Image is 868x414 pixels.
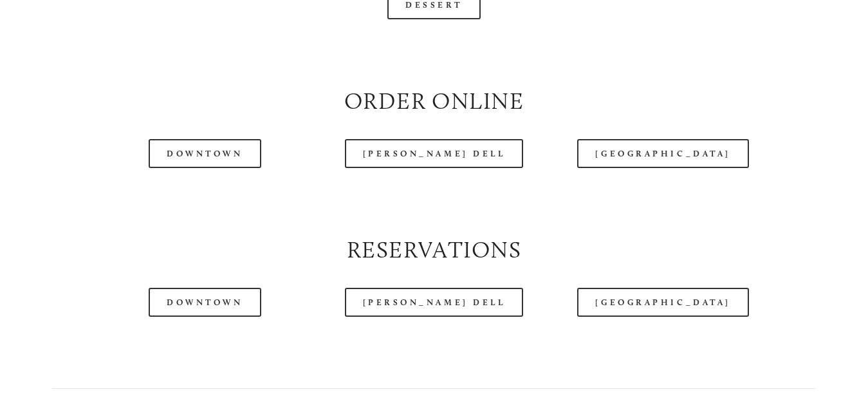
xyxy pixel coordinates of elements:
a: Downtown [149,288,261,317]
h2: Reservations [52,234,816,266]
a: [GEOGRAPHIC_DATA] [577,288,748,317]
a: Downtown [149,139,261,168]
a: [PERSON_NAME] Dell [345,139,524,168]
a: [PERSON_NAME] Dell [345,288,524,317]
a: [GEOGRAPHIC_DATA] [577,139,748,168]
h2: Order Online [52,85,816,117]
